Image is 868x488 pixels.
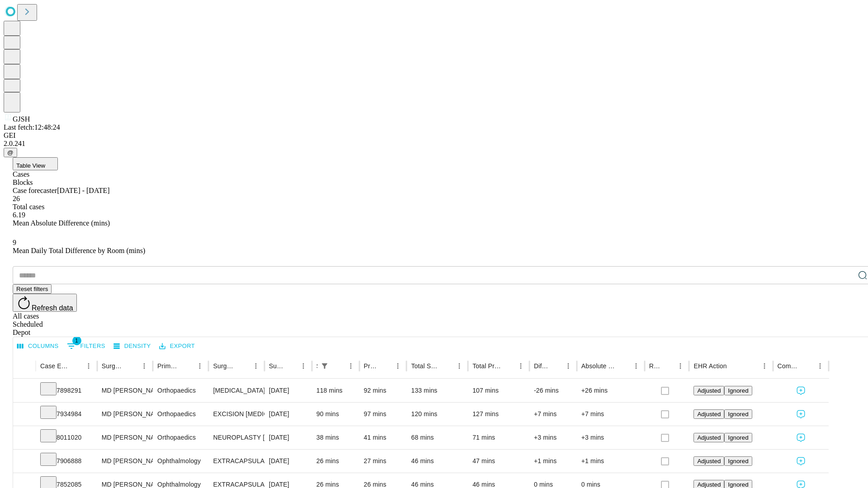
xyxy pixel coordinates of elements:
[193,360,206,372] button: Menu
[472,362,501,370] div: Total Predicted Duration
[32,304,73,312] span: Refresh data
[758,360,771,372] button: Menu
[581,450,640,473] div: +1 mins
[674,360,687,372] button: Menu
[72,336,81,345] span: 1
[250,360,262,372] button: Menu
[316,403,355,426] div: 90 mins
[693,362,726,370] div: EHR Action
[102,426,148,449] div: MD [PERSON_NAME] [PERSON_NAME]
[237,360,250,372] button: Sort
[697,411,721,418] span: Adjusted
[213,362,236,370] div: Surgery Name
[111,339,153,353] button: Density
[693,456,724,466] button: Adjusted
[392,360,404,372] button: Menu
[316,450,355,473] div: 26 mins
[814,360,826,372] button: Menu
[18,454,31,469] button: Expand
[472,379,525,402] div: 107 mins
[13,247,145,254] span: Mean Daily Total Difference by Room (mins)
[364,362,378,370] div: Predicted In Room Duration
[15,339,61,353] button: Select columns
[125,360,138,372] button: Sort
[411,403,463,426] div: 120 mins
[82,360,95,372] button: Menu
[549,360,562,372] button: Sort
[453,360,466,372] button: Menu
[411,379,463,402] div: 133 mins
[344,360,357,372] button: Menu
[16,286,48,292] span: Reset filters
[630,360,642,372] button: Menu
[157,339,197,353] button: Export
[534,403,572,426] div: +7 mins
[40,426,93,449] div: 8011020
[181,360,193,372] button: Sort
[13,115,30,123] span: GJSH
[562,360,575,372] button: Menu
[213,450,259,473] div: EXTRACAPSULAR CATARACT REMOVAL WITH [MEDICAL_DATA]
[297,360,310,372] button: Menu
[318,360,331,372] button: Show filters
[4,123,60,131] span: Last fetch: 12:48:24
[693,386,724,395] button: Adjusted
[728,458,748,465] span: Ignored
[70,360,82,372] button: Sort
[411,426,463,449] div: 68 mins
[284,360,297,372] button: Sort
[13,219,110,227] span: Mean Absolute Difference (mins)
[364,426,402,449] div: 41 mins
[728,411,748,418] span: Ignored
[269,426,307,449] div: [DATE]
[13,203,44,211] span: Total cases
[581,426,640,449] div: +3 mins
[472,426,525,449] div: 71 mins
[157,426,204,449] div: Orthopaedics
[4,148,17,157] button: @
[364,403,402,426] div: 97 mins
[13,157,58,170] button: Table View
[269,362,283,370] div: Surgery Date
[534,426,572,449] div: +3 mins
[514,360,527,372] button: Menu
[778,362,800,370] div: Comments
[581,379,640,402] div: +26 mins
[316,362,317,370] div: Scheduled In Room Duration
[157,450,204,473] div: Ophthalmology
[102,362,124,370] div: Surgeon Name
[13,294,77,312] button: Refresh data
[581,362,616,370] div: Absolute Difference
[440,360,453,372] button: Sort
[65,339,108,353] button: Show filters
[13,239,16,246] span: 9
[364,450,402,473] div: 27 mins
[157,379,204,402] div: Orthopaedics
[157,362,180,370] div: Primary Service
[318,360,331,372] div: 1 active filter
[213,426,259,449] div: NEUROPLASTY [MEDICAL_DATA] AT [GEOGRAPHIC_DATA]
[472,403,525,426] div: 127 mins
[728,387,748,394] span: Ignored
[697,387,721,394] span: Adjusted
[411,450,463,473] div: 46 mins
[102,450,148,473] div: MD [PERSON_NAME]
[364,379,402,402] div: 92 mins
[13,195,20,202] span: 26
[40,379,93,402] div: 7898291
[724,456,752,466] button: Ignored
[316,426,355,449] div: 38 mins
[4,131,864,140] div: GEI
[534,362,548,370] div: Difference
[13,187,57,194] span: Case forecaster
[316,379,355,402] div: 118 mins
[7,149,14,156] span: @
[728,360,741,372] button: Sort
[102,379,148,402] div: MD [PERSON_NAME] [PERSON_NAME]
[724,433,752,442] button: Ignored
[728,434,748,441] span: Ignored
[724,386,752,395] button: Ignored
[40,362,69,370] div: Case Epic Id
[213,379,259,402] div: [MEDICAL_DATA] MEDIAL AND LATERAL MENISCECTOMY
[697,434,721,441] span: Adjusted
